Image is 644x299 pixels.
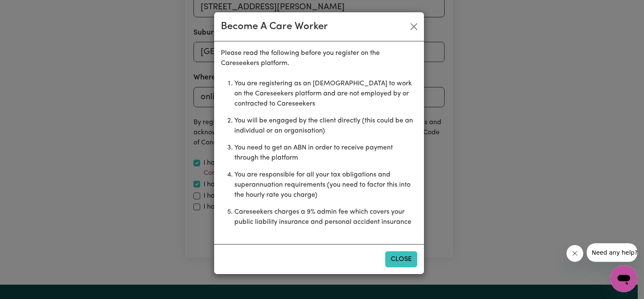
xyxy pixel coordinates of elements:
li: You need to get an ABN in order to receive payment through the platform [234,139,417,166]
div: Become A Care Worker [221,19,328,34]
iframe: Button to launch messaging window [610,265,637,292]
iframe: Message from company [587,243,637,262]
iframe: Close message [566,245,583,262]
li: You are responsible for all your tax obligations and superannuation requirements (you need to fac... [234,166,417,204]
p: Please read the following before you register on the Careseekers platform. [221,48,417,68]
button: Close [385,251,417,267]
li: Careseekers charges a 9% admin fee which covers your public liability insurance and personal acci... [234,204,417,231]
span: Need any help? [5,6,51,13]
button: Close [407,20,421,33]
li: You will be engaged by the client directly (this could be an individual or an organisation) [234,112,417,139]
li: You are registering as an [DEMOGRAPHIC_DATA] to work on the Careseekers platform and are not empl... [234,75,417,112]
